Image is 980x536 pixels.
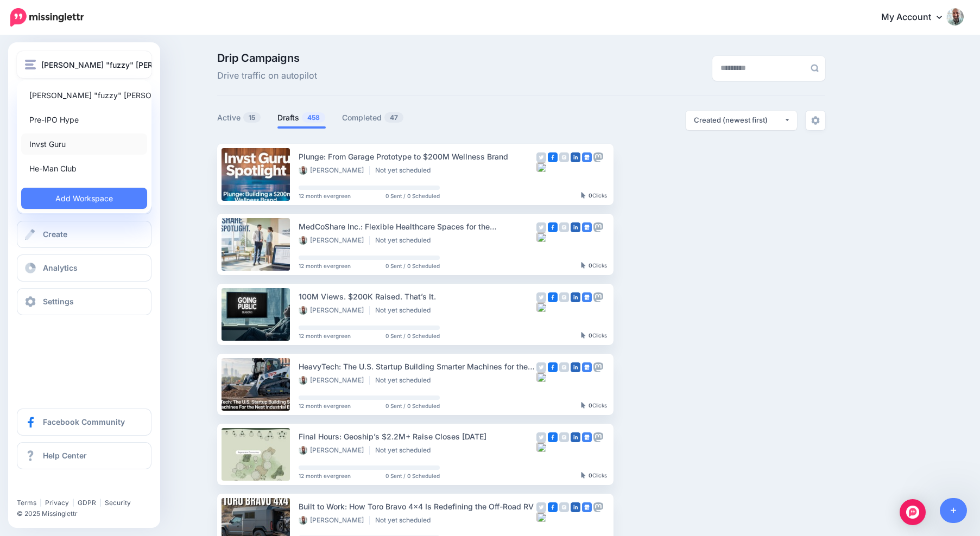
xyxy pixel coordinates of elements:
[536,502,546,512] img: twitter-grey-square.png
[385,333,440,339] span: 0 Sent / 0 Scheduled
[43,297,74,306] span: Settings
[581,332,586,339] img: pointer-grey-darker.png
[217,69,317,83] span: Drive traffic on autopilot
[299,193,351,199] span: 12 month evergreen
[900,499,926,525] div: Open Intercom Messenger
[384,112,403,123] span: 47
[299,473,351,478] span: 12 month evergreen
[17,288,151,315] a: Settings
[299,516,370,525] li: [PERSON_NAME]
[548,222,558,232] img: facebook-square.png
[277,111,326,124] a: Drafts458
[559,292,569,302] img: instagram-grey-square.png
[582,222,592,232] img: google_business-square.png
[593,362,603,372] img: mastodon-grey-square.png
[559,432,569,442] img: instagram-grey-square.png
[582,152,592,162] img: google_business-square.png
[536,222,546,232] img: twitter-grey-square.png
[536,442,546,452] img: bluesky-grey-square.png
[811,116,820,125] img: settings-grey.png
[105,499,131,507] a: Security
[43,451,87,460] span: Help Center
[299,500,536,513] div: Built to Work: How Toro Bravo 4x4 Is Redefining the Off-Road RV
[581,263,607,269] div: Clicks
[581,192,586,199] img: pointer-grey-darker.png
[41,59,198,71] span: [PERSON_NAME] "fuzzy" [PERSON_NAME]
[589,332,592,339] b: 0
[385,263,440,269] span: 0 Sent / 0 Scheduled
[385,193,440,199] span: 0 Sent / 0 Scheduled
[10,8,84,27] img: Missinglettr
[593,292,603,302] img: mastodon-grey-square.png
[17,221,151,248] a: Create
[536,162,546,172] img: bluesky-grey-square.png
[375,166,436,175] li: Not yet scheduled
[17,483,101,494] iframe: Twitter Follow Button
[25,60,36,69] img: menu.png
[299,290,536,303] div: 100M Views. $200K Raised. That’s It.
[299,236,370,245] li: [PERSON_NAME]
[559,222,569,232] img: instagram-grey-square.png
[536,512,546,522] img: bluesky-grey-square.png
[548,152,558,162] img: facebook-square.png
[17,508,160,519] li: © 2025 Missinglettr
[571,432,580,442] img: linkedin-square.png
[375,236,436,245] li: Not yet scheduled
[686,111,797,130] button: Created (newest first)
[536,362,546,372] img: twitter-grey-square.png
[581,473,607,479] div: Clicks
[375,516,436,525] li: Not yet scheduled
[299,446,370,455] li: [PERSON_NAME]
[43,263,78,272] span: Analytics
[571,502,580,512] img: linkedin-square.png
[559,152,569,162] img: instagram-grey-square.png
[589,262,592,269] b: 0
[536,302,546,312] img: bluesky-grey-square.png
[536,432,546,442] img: twitter-grey-square.png
[581,472,586,478] img: pointer-grey-darker.png
[593,432,603,442] img: mastodon-grey-square.png
[536,152,546,162] img: twitter-grey-square.png
[17,254,151,282] a: Analytics
[581,402,586,409] img: pointer-grey-darker.png
[559,502,569,512] img: instagram-grey-square.png
[40,499,42,507] span: |
[299,430,536,443] div: Final Hours: Geoship’s $2.2M+ Raise Closes [DATE]
[593,502,603,512] img: mastodon-grey-square.png
[299,220,536,233] div: MedCoShare Inc.: Flexible Healthcare Spaces for the Independent Practitioner
[43,417,125,426] span: Facebook Community
[581,403,607,409] div: Clicks
[385,403,440,409] span: 0 Sent / 0 Scheduled
[21,133,147,155] a: Invst Guru
[21,85,147,106] a: [PERSON_NAME] "fuzzy" [PERSON_NAME]
[243,112,261,123] span: 15
[536,372,546,382] img: bluesky-grey-square.png
[582,362,592,372] img: google_business-square.png
[21,188,147,209] a: Add Workspace
[43,229,67,239] span: Create
[581,193,607,199] div: Clicks
[571,362,580,372] img: linkedin-square.png
[72,499,74,507] span: |
[385,473,440,478] span: 0 Sent / 0 Scheduled
[559,362,569,372] img: instagram-grey-square.png
[582,432,592,442] img: google_business-square.png
[536,232,546,242] img: bluesky-grey-square.png
[342,111,404,124] a: Completed47
[571,222,580,232] img: linkedin-square.png
[375,376,436,385] li: Not yet scheduled
[17,499,36,507] a: Terms
[17,409,151,436] a: Facebook Community
[571,152,580,162] img: linkedin-square.png
[548,362,558,372] img: facebook-square.png
[17,51,151,78] button: [PERSON_NAME] "fuzzy" [PERSON_NAME]
[45,499,69,507] a: Privacy
[548,432,558,442] img: facebook-square.png
[99,499,102,507] span: |
[299,360,536,373] div: HeavyTech: The U.S. Startup Building Smarter Machines for the Next Industrial Era
[375,306,436,315] li: Not yet scheduled
[375,446,436,455] li: Not yet scheduled
[589,402,592,409] b: 0
[299,150,536,163] div: Plunge: From Garage Prototype to $200M Wellness Brand
[217,111,261,124] a: Active15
